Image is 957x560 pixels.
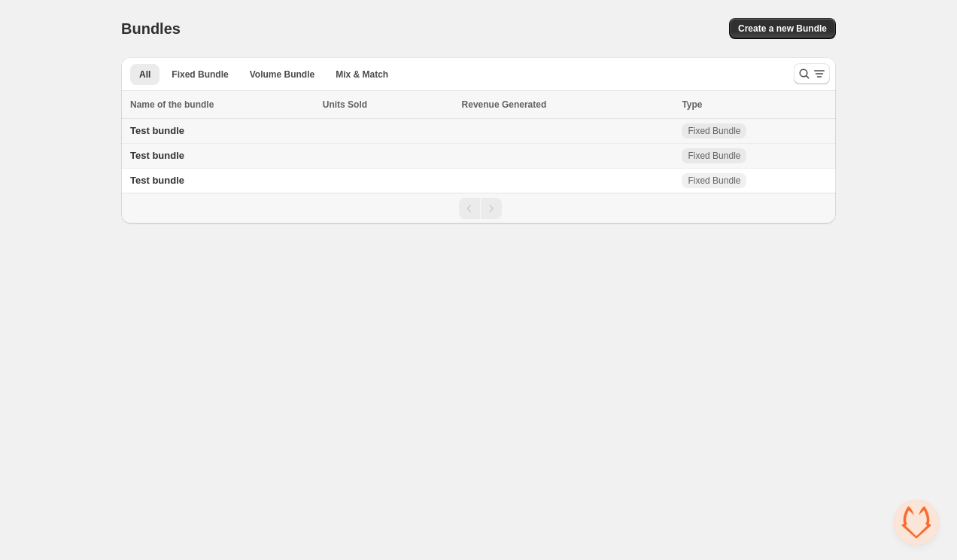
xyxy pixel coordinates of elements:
span: Test bundle [130,175,184,186]
span: All [139,68,150,81]
span: Fixed Bundle [172,68,228,81]
span: Volume Bundle [250,68,314,81]
span: Fixed Bundle [688,175,740,187]
h1: Bundles [121,20,181,38]
span: Fixed Bundle [688,150,740,162]
span: Units Sold [323,97,367,112]
div: Name of the bundle [130,97,314,112]
a: Open chat [894,500,939,545]
span: Create a new Bundle [738,23,827,35]
nav: Pagination [121,193,836,224]
span: Test bundle [130,125,184,136]
div: Type [682,97,827,112]
span: Revenue Generated [462,97,547,112]
button: Revenue Generated [462,97,562,112]
span: Fixed Bundle [688,125,740,137]
span: Test bundle [130,150,184,161]
button: Units Sold [323,97,382,112]
button: Search and filter results [794,63,830,84]
span: Mix & Match [336,68,388,81]
button: Create a new Bundle [729,18,836,39]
